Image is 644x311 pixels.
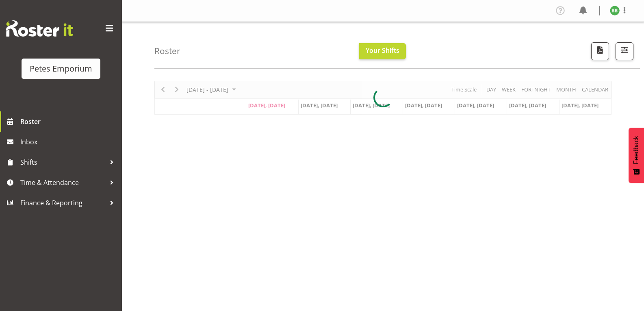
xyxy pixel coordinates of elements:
[20,115,118,128] span: Roster
[591,42,609,60] button: Download a PDF of the roster according to the set date range.
[20,136,118,148] span: Inbox
[6,20,73,37] img: Rosterit website logo
[359,43,406,59] button: Your Shifts
[20,197,106,209] span: Finance & Reporting
[154,46,180,56] h4: Roster
[629,128,644,183] button: Feedback - Show survey
[20,176,106,189] span: Time & Attendance
[20,156,106,168] span: Shifts
[610,6,620,15] img: beena-bist9974.jpg
[366,46,399,55] span: Your Shifts
[633,136,640,164] span: Feedback
[30,63,92,75] div: Petes Emporium
[616,42,633,60] button: Filter Shifts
